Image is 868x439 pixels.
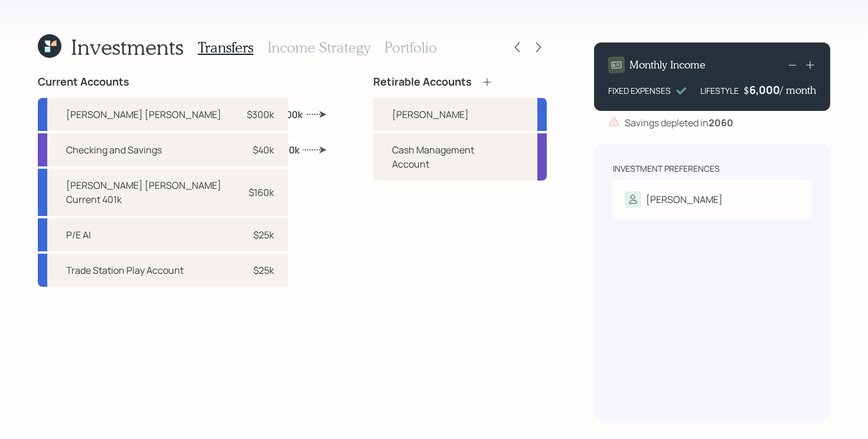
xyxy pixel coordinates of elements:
[780,84,816,97] h4: / month
[71,34,184,60] h1: Investments
[277,143,299,156] label: $40k
[608,84,671,97] div: FIXED EXPENSES
[66,178,229,207] div: [PERSON_NAME] [PERSON_NAME] Current 401k
[275,107,302,120] label: $300k
[66,143,162,157] div: Checking and Savings
[38,76,129,89] h4: Current Accounts
[253,263,274,277] div: $25k
[629,58,706,71] h4: Monthly Income
[247,107,274,122] div: $300k
[749,83,780,97] div: 6,000
[625,116,733,130] div: Savings depleted in
[646,192,723,207] div: [PERSON_NAME]
[253,143,274,157] div: $40k
[613,163,720,175] div: Investment Preferences
[392,107,469,122] div: [PERSON_NAME]
[384,39,437,56] h3: Portfolio
[267,39,370,56] h3: Income Strategy
[709,116,733,129] b: 2060
[253,228,274,242] div: $25k
[66,228,91,242] div: P/E AI
[66,107,221,122] div: [PERSON_NAME] [PERSON_NAME]
[392,143,478,171] div: Cash Management Account
[373,76,472,89] h4: Retirable Accounts
[249,185,274,199] div: $160k
[66,263,184,277] div: Trade Station Play Account
[743,84,749,97] h4: $
[198,39,253,56] h3: Transfers
[700,84,739,97] div: LIFESTYLE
